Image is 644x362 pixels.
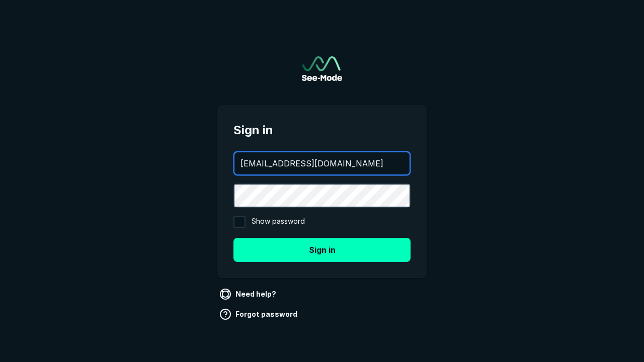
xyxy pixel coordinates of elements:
[252,216,305,228] span: Show password
[233,238,411,262] button: Sign in
[217,286,280,302] a: Need help?
[234,152,410,174] input: your@email.com
[233,121,411,139] span: Sign in
[302,56,342,81] a: Go to sign in
[302,56,342,81] img: See-Mode Logo
[217,306,301,322] a: Forgot password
